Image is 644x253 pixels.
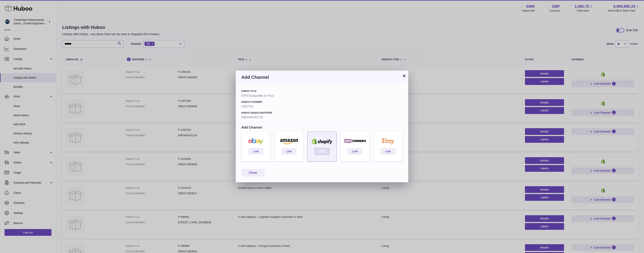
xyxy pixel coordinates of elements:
[282,148,297,155] a: Link
[243,138,268,144] img: ebay
[342,138,367,144] img: woocommerce
[402,74,406,78] button: ×
[241,100,403,103] h4: Huboo P number
[241,104,403,109] strong: 1050750
[241,90,403,93] h4: Huboo Title
[248,148,263,155] a: Link
[276,138,301,144] img: amazon
[376,138,401,144] img: etsy
[241,169,265,177] button: Close
[241,111,403,114] h4: Huboo Unique Identifier
[241,115,403,119] strong: 5060448161218
[241,94,403,98] strong: GPN RadiantMe In Pack
[241,74,403,80] h3: Add Channel
[309,138,335,144] img: shopify
[315,148,329,155] a: Link
[347,148,362,155] a: Link
[381,148,396,155] a: Link
[241,125,403,130] h4: Add Channel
